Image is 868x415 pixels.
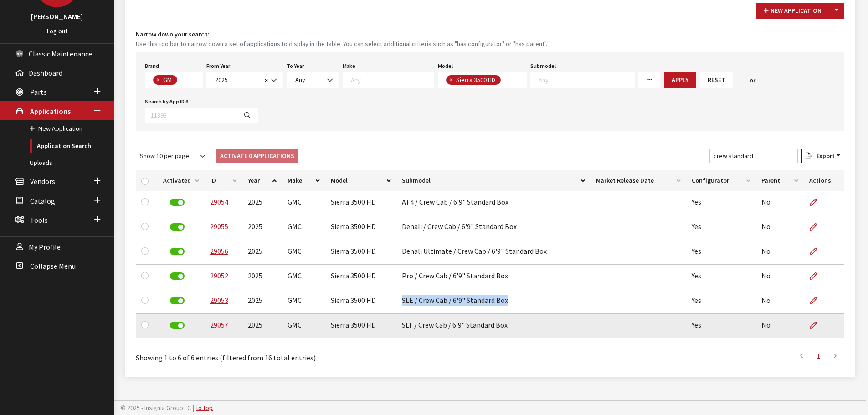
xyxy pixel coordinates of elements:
[809,240,825,263] a: Edit Application
[450,76,453,84] span: ×
[809,289,825,312] a: Edit Application
[193,404,194,412] span: |
[170,297,185,304] label: Deactivate Application
[282,170,325,191] th: Make: activate to sort column ascending
[503,77,508,85] textarea: Search
[196,404,213,412] a: to top
[756,265,804,289] td: No
[396,215,591,240] td: Denali / Crew Cab / 6'9" Standard Box
[282,265,325,289] td: GMC
[455,76,498,84] span: Sierra 3500 HD
[242,240,282,265] td: 2025
[686,191,756,215] td: Yes
[750,76,755,85] span: or
[343,62,355,70] label: Make
[295,76,305,84] span: Any
[809,191,825,214] a: Edit Application
[287,62,304,70] label: To Year
[809,265,825,287] a: Edit Application
[325,265,396,289] td: Sierra 3500 HD
[591,170,686,191] th: Market Release Date: activate to sort column ascending
[756,289,804,314] td: No
[242,170,282,191] th: Year: activate to sort column ascending
[9,11,105,22] h3: [PERSON_NAME]
[206,72,283,88] span: 2025
[396,289,591,314] td: SLE / Crew Cab / 6'9" Standard Box
[242,289,282,314] td: 2025
[47,27,67,35] a: Log out
[293,75,333,85] span: Any
[210,222,228,231] a: 29055
[756,215,804,240] td: No
[756,240,804,265] td: No
[700,72,733,88] button: Reset
[446,75,501,85] li: Sierra 3500 HD
[210,197,228,206] a: 29054
[30,107,71,116] span: Applications
[810,347,827,365] a: 1
[180,77,185,85] textarea: Search
[325,215,396,240] td: Sierra 3500 HD
[282,289,325,314] td: GMC
[396,170,591,191] th: Submodel: activate to sort column ascending
[325,289,396,314] td: Sierra 3500 HD
[136,346,425,363] div: Showing 1 to 6 of 6 entries (filtered from 16 total entries)
[709,149,798,163] input: Filter table results
[136,30,844,39] h4: Narrow down your search:
[282,240,325,265] td: GMC
[29,242,61,251] span: My Profile
[157,76,160,84] span: ×
[242,215,282,240] td: 2025
[325,191,396,215] td: Sierra 3500 HD
[30,196,55,205] span: Catalog
[145,62,159,70] label: Brand
[287,72,339,88] span: Any
[756,191,804,215] td: No
[686,265,756,289] td: Yes
[686,170,756,191] th: Configurator: activate to sort column ascending
[539,76,634,84] textarea: Search
[145,97,188,106] label: Search by App ID #
[212,75,262,85] span: 2025
[282,191,325,215] td: GMC
[170,248,185,255] label: Deactivate Application
[210,296,228,305] a: 29053
[756,170,804,191] th: Parent: activate to sort column ascending
[809,215,825,238] a: Edit Application
[170,223,185,231] label: Deactivate Application
[210,271,228,280] a: 29052
[242,191,282,215] td: 2025
[158,170,205,191] th: Activated: activate to sort column ascending
[121,404,191,412] span: © 2025 - Insignia Group LC
[686,314,756,338] td: Yes
[145,108,237,123] input: 11393
[29,49,92,58] span: Classic Maintenance
[686,240,756,265] td: Yes
[396,191,591,215] td: AT4 / Crew Cab / 6'9" Standard Box
[325,240,396,265] td: Sierra 3500 HD
[801,149,844,163] button: Export
[282,215,325,240] td: GMC
[396,265,591,289] td: Pro / Crew Cab / 6'9" Standard Box
[29,68,62,77] span: Dashboard
[210,246,228,256] a: 29056
[242,265,282,289] td: 2025
[30,87,47,97] span: Parts
[153,75,162,85] button: Remove item
[756,314,804,338] td: No
[396,240,591,265] td: Denali Ultimate / Crew Cab / 6'9" Standard Box
[210,320,228,329] a: 29057
[282,314,325,338] td: GMC
[205,170,242,191] th: ID: activate to sort column ascending
[804,170,844,191] th: Actions
[756,3,829,19] button: New Application
[664,72,696,88] button: Apply
[162,76,174,84] span: GM
[686,289,756,314] td: Yes
[30,177,55,186] span: Vendors
[170,199,185,206] label: Deactivate Application
[170,322,185,329] label: Deactivate Application
[170,272,185,280] label: Deactivate Application
[438,62,453,70] label: Model
[206,62,230,70] label: From Year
